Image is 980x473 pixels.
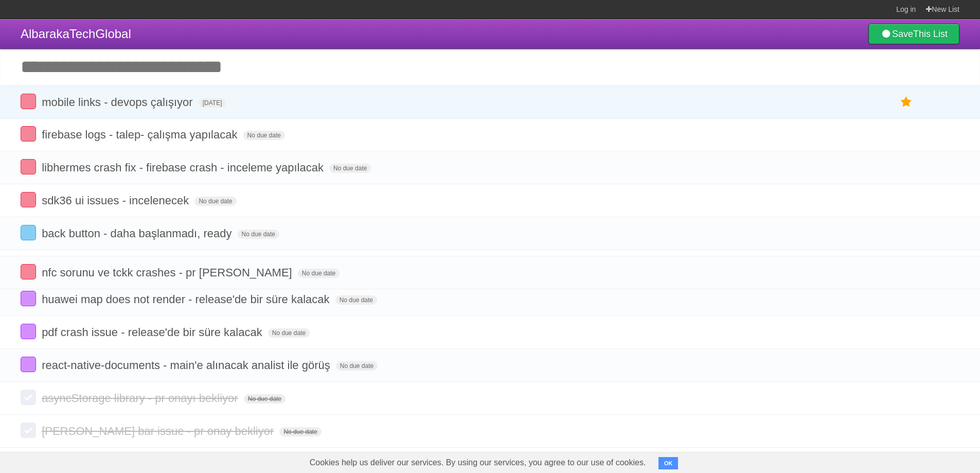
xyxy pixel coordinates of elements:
[238,230,279,239] span: No due date
[279,427,321,436] span: No due date
[329,164,371,173] span: No due date
[897,94,916,111] label: Star task
[299,452,656,473] span: Cookies help us deliver our services. By using our services, you agree to our use of cookies.
[658,457,679,469] button: OK
[21,357,36,372] label: Done
[42,194,191,207] span: sdk36 ui issues - incelenecek
[21,291,36,306] label: Done
[42,161,326,174] span: libhermes crash fix - firebase crash - inceleme yapılacak
[42,293,332,306] span: huawei map does not render - release'de bir süre kalacak
[21,27,131,41] span: AlbarakaTechGlobal
[244,394,286,404] span: No due date
[42,96,195,109] span: mobile links - devops çalışıyor
[21,225,36,240] label: Done
[42,425,276,437] span: [PERSON_NAME] bar issue - pr onay bekliyor
[298,269,340,278] span: No due date
[199,98,226,108] span: [DATE]
[21,390,36,405] label: Done
[21,324,36,339] label: Done
[336,361,378,371] span: No due date
[194,197,236,206] span: No due date
[243,131,285,140] span: No due date
[21,192,36,207] label: Done
[21,423,36,438] label: Done
[335,295,377,305] span: No due date
[42,266,295,279] span: nfc sorunu ve tckk crashes - pr [PERSON_NAME]
[268,328,310,338] span: No due date
[21,126,36,142] label: Done
[21,159,36,174] label: Done
[21,94,36,109] label: Done
[42,392,241,405] span: asyncStorage library - pr onayı bekliyor
[913,29,948,39] b: This List
[868,24,959,44] a: SaveThis List
[42,128,240,141] span: firebase logs - talep- çalışma yapılacak
[42,359,333,372] span: react-native-documents - main'e alınacak analist ile görüş
[42,227,234,240] span: back button - daha başlanmadı, ready
[21,264,36,279] label: Done
[42,326,265,339] span: pdf crash issue - release'de bir süre kalacak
